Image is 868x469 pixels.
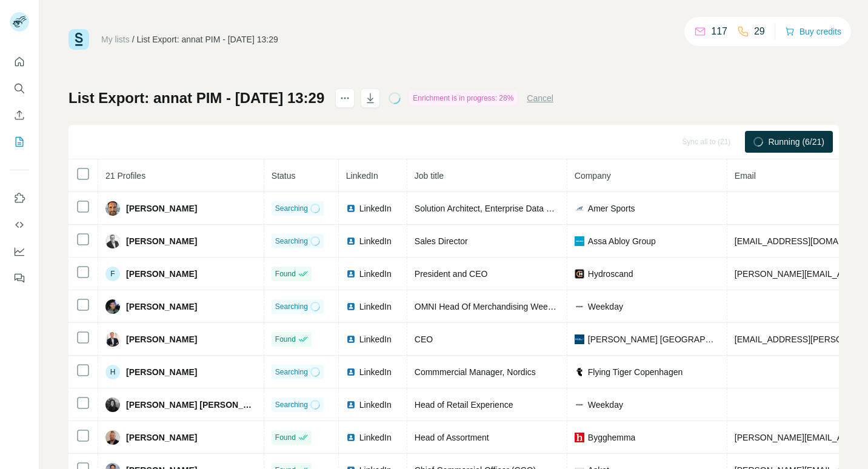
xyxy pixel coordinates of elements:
[415,269,488,279] span: President and CEO
[275,367,308,378] span: Searching
[137,33,278,45] div: List Export: annat PIM - [DATE] 13:29
[126,301,197,313] span: [PERSON_NAME]
[275,236,308,247] span: Searching
[768,136,824,148] span: Running (6/21)
[409,91,517,105] div: Enrichment is in progress: 28%
[105,365,120,379] div: H
[126,366,197,378] span: [PERSON_NAME]
[105,299,120,314] img: Avatar
[10,51,29,73] button: Quick start
[575,236,584,246] img: company-logo
[588,202,635,215] span: Amer Sports
[105,267,120,281] div: F
[415,204,588,213] span: Solution Architect, Enterprise Data & Analytics
[10,104,29,126] button: Enrich CSV
[359,301,392,313] span: LinkedIn
[527,92,553,104] button: Cancel
[359,431,392,444] span: LinkedIn
[346,236,356,246] img: LinkedIn logo
[105,171,145,181] span: 21 Profiles
[126,202,197,215] span: [PERSON_NAME]
[101,35,130,44] a: My lists
[275,301,308,312] span: Searching
[575,204,584,213] img: company-logo
[785,23,841,40] button: Buy credits
[575,334,584,344] img: company-logo
[588,268,633,280] span: Hydroscand
[275,432,296,443] span: Found
[132,33,135,45] li: /
[105,234,120,248] img: Avatar
[575,433,584,442] img: company-logo
[275,268,296,279] span: Found
[10,131,29,153] button: My lists
[105,397,120,412] img: Avatar
[415,171,444,181] span: Job title
[575,367,584,377] img: company-logo
[346,269,356,279] img: LinkedIn logo
[359,268,392,280] span: LinkedIn
[415,400,513,410] span: Head of Retail Experience
[575,302,584,311] img: company-logo
[575,400,584,410] img: company-logo
[415,302,599,311] span: OMNI Head Of Merchandising Weekday & Monki
[126,333,197,345] span: [PERSON_NAME]
[126,268,197,280] span: [PERSON_NAME]
[126,235,197,247] span: [PERSON_NAME]
[68,29,89,50] img: Surfe Logo
[346,367,356,377] img: LinkedIn logo
[588,399,623,411] span: Weekday
[711,24,727,39] p: 117
[359,235,392,247] span: LinkedIn
[415,236,468,246] span: Sales Director
[588,301,623,313] span: Weekday
[275,399,308,410] span: Searching
[105,332,120,347] img: Avatar
[10,187,29,209] button: Use Surfe on LinkedIn
[346,334,356,344] img: LinkedIn logo
[359,366,392,378] span: LinkedIn
[588,366,683,378] span: Flying Tiger Copenhagen
[415,433,489,442] span: Head of Assortment
[10,241,29,262] button: Dashboard
[10,214,29,236] button: Use Surfe API
[105,430,120,445] img: Avatar
[346,400,356,410] img: LinkedIn logo
[275,334,296,345] span: Found
[126,431,197,444] span: [PERSON_NAME]
[335,88,355,108] button: actions
[126,399,256,411] span: [PERSON_NAME] [PERSON_NAME]
[754,24,765,39] p: 29
[272,171,296,181] span: Status
[359,333,392,345] span: LinkedIn
[735,171,756,181] span: Email
[275,203,308,214] span: Searching
[346,433,356,442] img: LinkedIn logo
[415,367,536,377] span: Commmercial Manager, Nordics
[575,171,611,181] span: Company
[105,201,120,216] img: Avatar
[10,78,29,99] button: Search
[359,202,392,215] span: LinkedIn
[10,267,29,289] button: Feedback
[346,302,356,311] img: LinkedIn logo
[588,235,656,247] span: Assa Abloy Group
[588,333,719,345] span: [PERSON_NAME] [GEOGRAPHIC_DATA]
[575,269,584,279] img: company-logo
[588,431,636,444] span: Bygghemma
[359,399,392,411] span: LinkedIn
[415,334,433,344] span: CEO
[68,88,324,108] h1: List Export: annat PIM - [DATE] 13:29
[346,171,378,181] span: LinkedIn
[346,204,356,213] img: LinkedIn logo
